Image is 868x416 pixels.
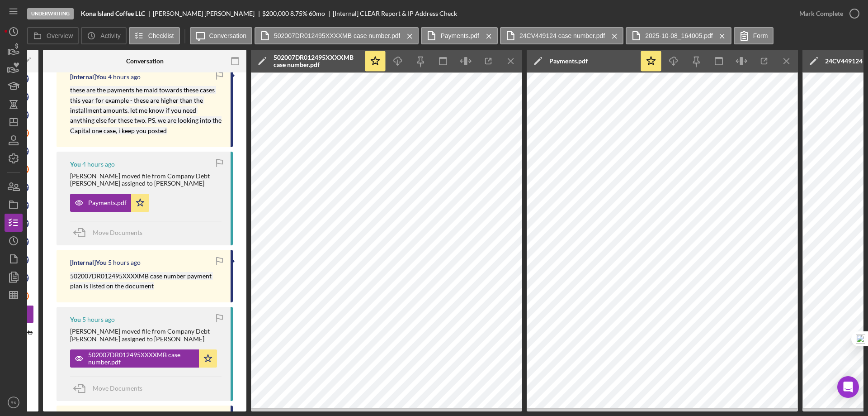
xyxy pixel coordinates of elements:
[27,8,74,19] div: Underwriting
[70,73,107,81] div: [Internal] You
[70,259,107,266] div: [Internal] You
[82,316,115,323] time: 2025-10-08 19:14
[93,384,142,392] span: Move Documents
[82,161,115,168] time: 2025-10-08 19:25
[70,328,222,342] div: [PERSON_NAME] moved file from Company Debt [PERSON_NAME] assigned to [PERSON_NAME]
[262,10,289,17] span: $200,000
[70,172,222,187] div: [PERSON_NAME] moved file from Company Debt [PERSON_NAME] assigned to [PERSON_NAME]
[500,27,623,44] button: 24CV449124 case number.pdf
[549,57,588,65] div: Payments.pdf
[421,27,498,44] button: Payments.pdf
[81,27,126,44] button: Activity
[290,10,307,17] div: 8.75 %
[70,194,149,212] button: Payments.pdf
[153,10,262,17] div: [PERSON_NAME] [PERSON_NAME]
[440,32,479,39] label: Payments.pdf
[129,27,180,44] button: Checklist
[856,334,865,344] img: one_i.png
[10,400,17,405] text: RK
[88,351,194,366] div: 502007DR012495XXXXMB case number.pdf
[126,57,164,65] div: Conversation
[5,393,23,411] button: RK
[81,10,145,17] b: Kona Island Coffee LLC
[70,272,213,290] mark: 502007DR012495XXXXMB case number payment plan is listed on the document
[519,32,605,39] label: 24CV449124 case number.pdf
[70,316,81,323] div: You
[70,221,151,244] button: Move Documents
[333,10,457,17] div: [Internal] CLEAR Report & IP Address Check
[100,32,120,39] label: Activity
[753,32,768,39] label: Form
[108,259,141,266] time: 2025-10-08 19:14
[790,5,863,23] button: Mark Complete
[88,199,127,206] div: Payments.pdf
[799,5,843,23] div: Mark Complete
[70,377,151,400] button: Move Documents
[645,32,712,39] label: 2025-10-08_164005.pdf
[274,54,359,68] div: 502007DR012495XXXXMB case number.pdf
[27,27,79,44] button: Overview
[734,27,774,44] button: Form
[255,27,419,44] button: 502007DR012495XXXXMB case number.pdf
[70,86,223,134] mark: these are the payments he maid towards these cases this year for example - these are higher than ...
[108,73,141,81] time: 2025-10-08 19:25
[190,27,253,44] button: Conversation
[47,32,73,39] label: Overview
[209,32,247,39] label: Conversation
[837,376,859,398] div: Open Intercom Messenger
[148,32,174,39] label: Checklist
[626,27,731,44] button: 2025-10-08_164005.pdf
[93,229,142,236] span: Move Documents
[70,349,217,368] button: 502007DR012495XXXXMB case number.pdf
[70,161,81,168] div: You
[274,32,400,39] label: 502007DR012495XXXXMB case number.pdf
[309,10,325,17] div: 60 mo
